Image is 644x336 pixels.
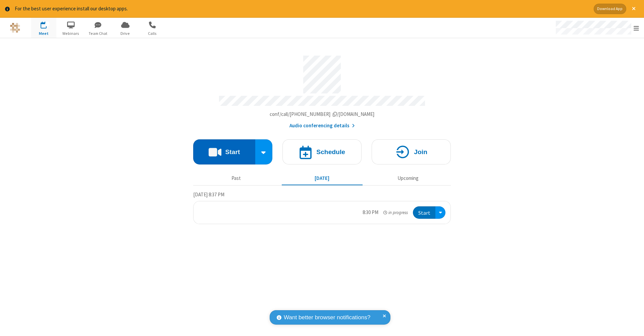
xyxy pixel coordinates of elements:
span: Calls [140,30,165,37]
span: Webinars [58,30,84,37]
button: Schedule [282,139,362,164]
span: Team Chat [86,30,111,37]
button: Logo [2,18,28,38]
button: Start [193,139,255,164]
em: in progress [383,209,408,216]
h4: Start [225,149,240,155]
h4: Schedule [316,149,345,155]
button: Close alert [629,4,639,14]
section: Today's Meetings [193,191,451,224]
h4: Join [414,149,427,155]
button: Audio conferencing details [289,122,355,130]
button: Download App [594,4,626,14]
span: [DATE] 8:37 PM [193,191,224,198]
button: Copy my meeting room linkCopy my meeting room link [270,111,375,118]
button: Start [413,206,435,219]
span: Meet [31,30,56,37]
div: For the best user experience install our desktop apps. [15,5,589,13]
div: Open menu [435,206,445,219]
div: Open menu [549,18,644,38]
button: Upcoming [368,172,448,185]
img: QA Selenium DO NOT DELETE OR CHANGE [10,23,20,33]
button: [DATE] [282,172,363,185]
span: Copy my meeting room link [270,111,375,117]
button: Past [196,172,277,185]
div: 8:30 PM [363,209,378,216]
section: Account details [193,51,451,129]
div: 1 [45,21,50,26]
span: Drive [113,30,138,37]
span: Want better browser notifications? [284,313,370,322]
button: Join [372,139,451,164]
div: Start conference options [255,139,273,164]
